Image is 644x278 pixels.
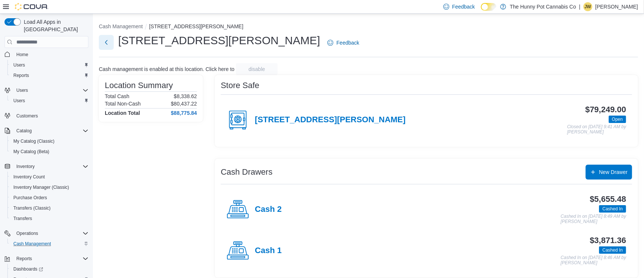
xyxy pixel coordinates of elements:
[10,147,88,156] span: My Catalog (Beta)
[10,96,28,105] a: Users
[13,241,51,247] span: Cash Management
[7,96,91,106] button: Users
[16,113,38,119] span: Customers
[10,183,88,192] span: Inventory Manager (Classic)
[336,39,359,46] span: Feedback
[10,96,88,105] span: Users
[561,214,626,224] p: Cashed In on [DATE] 8:49 AM by [PERSON_NAME]
[249,65,265,73] span: disable
[255,115,406,125] h4: [STREET_ADDRESS][PERSON_NAME]
[99,66,234,72] p: Cash management is enabled at this location. Click here to
[10,172,88,181] span: Inventory Count
[595,2,638,11] p: [PERSON_NAME]
[599,205,626,213] span: Cashed In
[10,193,50,202] a: Purchase Orders
[590,236,626,245] h3: $3,871.36
[10,239,88,248] span: Cash Management
[16,87,28,93] span: Users
[1,126,91,136] button: Catalog
[10,239,54,248] a: Cash Management
[10,265,88,274] span: Dashboards
[324,35,362,50] a: Feedback
[13,86,88,95] span: Users
[13,72,29,78] span: Reports
[13,162,38,171] button: Inventory
[13,126,88,135] span: Catalog
[16,128,32,134] span: Catalog
[452,3,475,10] span: Feedback
[13,254,88,263] span: Reports
[236,63,278,75] button: disable
[105,93,129,99] h6: Total Cash
[13,62,25,68] span: Users
[10,172,48,181] a: Inventory Count
[99,23,638,32] nav: An example of EuiBreadcrumbs
[221,168,272,177] h3: Cash Drawers
[585,105,626,114] h3: $79,249.00
[585,2,591,11] span: JW
[7,136,91,146] button: My Catalog (Classic)
[7,70,91,81] button: Reports
[13,184,69,190] span: Inventory Manager (Classic)
[171,110,197,116] h4: $88,775.84
[13,216,32,222] span: Transfers
[21,18,88,33] span: Load All Apps in [GEOGRAPHIC_DATA]
[13,229,88,238] span: Operations
[13,174,45,180] span: Inventory Count
[149,23,243,29] button: [STREET_ADDRESS][PERSON_NAME]
[13,98,25,104] span: Users
[13,205,51,211] span: Transfers (Classic)
[579,2,580,11] p: |
[1,161,91,172] button: Inventory
[13,111,88,120] span: Customers
[10,265,46,274] a: Dashboards
[561,255,626,265] p: Cashed In on [DATE] 8:46 AM by [PERSON_NAME]
[599,168,628,176] span: New Drawer
[10,204,54,213] a: Transfers (Classic)
[16,52,28,58] span: Home
[602,247,623,253] span: Cashed In
[590,195,626,204] h3: $5,655.48
[13,266,43,272] span: Dashboards
[10,214,88,223] span: Transfers
[15,3,48,10] img: Cova
[13,126,35,135] button: Catalog
[13,49,88,59] span: Home
[105,110,140,116] h4: Location Total
[7,203,91,213] button: Transfers (Classic)
[586,165,632,180] button: New Drawer
[10,61,28,69] a: Users
[609,116,626,123] span: Open
[13,162,88,171] span: Inventory
[567,125,626,135] p: Closed on [DATE] 9:41 AM by [PERSON_NAME]
[10,204,88,213] span: Transfers (Classic)
[599,246,626,254] span: Cashed In
[105,101,141,107] h6: Total Non-Cash
[174,93,197,99] p: $8,338.62
[13,50,31,59] a: Home
[510,2,576,11] p: The Hunny Pot Cannabis Co
[481,3,496,11] input: Dark Mode
[13,149,49,155] span: My Catalog (Beta)
[1,85,91,96] button: Users
[171,101,197,107] p: $80,437.22
[99,35,114,50] button: Next
[255,246,282,256] h4: Cash 1
[13,111,41,120] a: Customers
[7,172,91,182] button: Inventory Count
[255,205,282,214] h4: Cash 2
[16,256,32,262] span: Reports
[1,253,91,264] button: Reports
[10,137,58,146] a: My Catalog (Classic)
[7,60,91,70] button: Users
[10,147,52,156] a: My Catalog (Beta)
[7,193,91,203] button: Purchase Orders
[99,23,143,29] button: Cash Management
[13,195,47,201] span: Purchase Orders
[10,71,88,80] span: Reports
[1,49,91,59] button: Home
[10,61,88,69] span: Users
[13,229,41,238] button: Operations
[7,213,91,224] button: Transfers
[612,116,623,123] span: Open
